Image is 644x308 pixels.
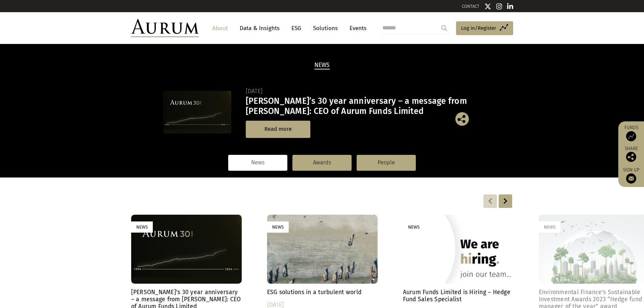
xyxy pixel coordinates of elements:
a: Solutions [310,22,341,34]
h4: ESG solutions in a turbulent world [267,289,378,296]
img: Share this post [626,152,636,162]
a: Data & Insights [236,22,283,34]
a: Events [346,22,366,34]
h2: News [314,62,330,70]
img: Linkedin icon [507,3,513,10]
a: CONTACT [462,4,479,9]
input: Submit [437,21,451,35]
div: News [403,221,425,233]
div: News [267,221,289,233]
h4: Aurum Funds Limited is Hiring – Hedge Fund Sales Specialist [403,289,514,303]
span: Log in/Register [461,24,496,32]
a: Log in/Register [456,21,513,35]
h3: [PERSON_NAME]’s 30 year anniversary – a message from [PERSON_NAME]: CEO of Aurum Funds Limited [246,96,479,116]
img: Twitter icon [484,3,491,10]
div: [DATE] [246,87,479,96]
div: News [539,221,560,233]
a: News [228,155,287,170]
img: Aurum [131,19,199,37]
a: Funds [622,125,641,141]
a: Awards [292,155,352,170]
img: Instagram icon [496,3,502,10]
div: News [131,221,153,233]
div: Share [622,146,641,162]
a: ESG [288,22,305,34]
img: Sign up to our newsletter [626,173,636,184]
a: Sign up [622,167,641,184]
a: Read more [246,121,310,138]
a: About [209,22,231,34]
img: Access Funds [626,131,636,141]
a: People [357,155,416,170]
